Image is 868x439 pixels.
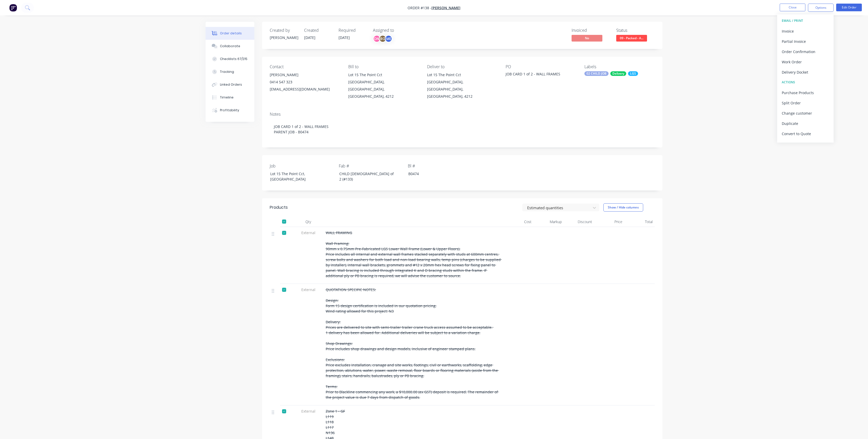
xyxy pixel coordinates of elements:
[782,38,829,45] div: Partial Invoice
[220,95,234,100] div: Timeline
[220,44,240,48] div: Collaborate
[782,27,829,35] div: Invoice
[270,78,340,86] div: 0414 547 323
[206,104,254,117] button: Profitability
[270,35,298,40] div: [PERSON_NAME]
[782,120,829,127] div: Duplicate
[295,287,322,292] span: External
[339,163,403,169] label: Fab #
[572,28,610,33] div: Invoiced
[293,217,324,227] div: Qty
[220,57,247,61] div: Checklists 67/215
[348,64,419,69] div: Bill to
[348,71,419,78] div: Lot 15 The Point Cct
[295,408,322,414] span: External
[780,4,805,11] button: Close
[782,48,829,55] div: Order Confirmation
[304,35,315,40] span: [DATE]
[373,35,381,43] div: DN
[206,40,254,53] button: Collaborate
[427,71,497,100] div: Lot 15 The Point Cct[GEOGRAPHIC_DATA], [GEOGRAPHIC_DATA], [GEOGRAPHIC_DATA], 4212
[206,65,254,78] button: Tracking
[628,71,638,76] div: LGS
[206,91,254,104] button: Timeline
[348,78,419,100] div: [GEOGRAPHIC_DATA], [GEOGRAPHIC_DATA], [GEOGRAPHIC_DATA], 4212
[610,71,626,76] div: Delivery
[220,82,242,87] div: Linked Orders
[220,108,239,113] div: Profitability
[326,287,499,400] span: QUOTATION SPECIFIC NOTES: Design: Form 15 design certification is included in our quotation prici...
[616,35,647,41] span: 09 - Packed - A...
[534,217,564,227] div: Markup
[206,27,254,40] button: Order details
[506,71,570,78] div: JOB CARD 1 of 2 - WALL FRAMES
[782,99,829,107] div: Split Order
[616,28,655,33] div: Status
[373,35,392,43] button: DNBCME
[270,163,334,169] label: Job
[270,112,655,117] div: Notes
[270,204,288,211] div: Products
[379,35,387,43] div: BC
[270,86,340,93] div: [EMAIL_ADDRESS][DOMAIN_NAME]
[427,64,497,69] div: Deliver to
[266,170,330,183] div: Lot 15 The Point Cct, [GEOGRAPHIC_DATA]
[506,64,576,69] div: PO
[385,35,392,43] div: ME
[584,64,655,69] div: Labels
[503,217,534,227] div: Cost
[270,71,340,93] div: [PERSON_NAME]0414 547 323[EMAIL_ADDRESS][DOMAIN_NAME]
[304,28,332,33] div: Created
[782,79,829,86] div: ACTIONS
[427,71,497,78] div: Lot 15 The Point Cct
[270,71,340,78] div: [PERSON_NAME]
[220,69,234,74] div: Tracking
[782,109,829,117] div: Change customer
[427,78,497,100] div: [GEOGRAPHIC_DATA], [GEOGRAPHIC_DATA], [GEOGRAPHIC_DATA], 4212
[326,230,502,278] span: WALL FRAMING Wall Framing: 90mm x 0.75mm Pre-Fabricated LGS Lower Wall Frame (Lower & Upper Floor...
[404,170,468,177] div: B0474
[572,35,602,41] span: No
[206,78,254,91] button: Linked Orders
[564,217,594,227] div: Discount
[270,28,298,33] div: Created by
[616,35,647,43] button: 09 - Packed - A...
[270,119,655,140] div: JOB CARD 1 of 2 - WALL FRAMES PARENT JOB - B0474
[782,89,829,96] div: Purchase Products
[373,28,424,33] div: Assigned to
[295,230,322,235] span: External
[836,4,862,11] button: Edit Order
[339,35,350,40] span: [DATE]
[782,68,829,76] div: Delivery Docket
[206,53,254,65] button: Checklists 67/215
[339,28,367,33] div: Required
[594,217,624,227] div: Price
[808,4,834,12] button: Options
[624,217,655,227] div: Total
[782,140,829,148] div: Archive
[584,71,609,76] div: 02 CHILD JOB
[335,170,399,183] div: CHILD [DEMOGRAPHIC_DATA] of 2 (#133)
[270,64,340,69] div: Contact
[220,31,242,36] div: Order details
[408,163,472,169] label: Bl #
[603,203,643,212] button: Show / Hide columns
[431,5,460,10] a: [PERSON_NAME]
[782,58,829,66] div: Work Order
[782,130,829,137] div: Convert to Quote
[782,17,829,24] div: EMAIL / PRINT
[348,71,419,100] div: Lot 15 The Point Cct[GEOGRAPHIC_DATA], [GEOGRAPHIC_DATA], [GEOGRAPHIC_DATA], 4212
[408,5,431,10] span: Order #138 -
[9,4,17,12] img: Factory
